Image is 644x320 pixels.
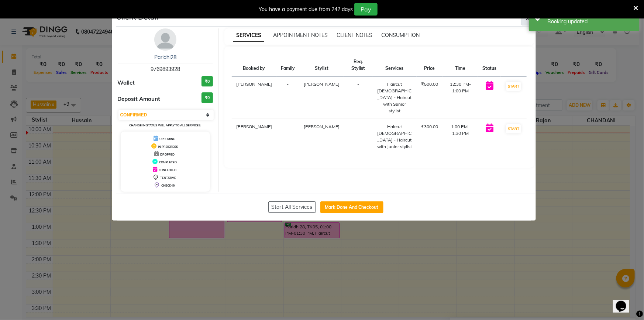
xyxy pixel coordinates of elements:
[478,54,501,76] th: Status
[259,6,353,13] div: You have a payment due from 242 days
[442,54,478,76] th: Time
[337,32,372,38] span: CLIENT NOTES
[304,124,340,129] span: [PERSON_NAME]
[202,76,213,87] h3: ₹0
[377,123,412,150] div: Haircut [DEMOGRAPHIC_DATA] - Haircut with Junior stylist
[118,95,161,103] span: Deposit Amount
[276,76,299,119] td: -
[232,54,276,76] th: Booked by
[417,54,442,76] th: Price
[304,81,340,87] span: [PERSON_NAME]
[506,82,521,91] button: START
[442,119,478,155] td: 1:00 PM-1:30 PM
[506,124,521,133] button: START
[118,79,135,87] span: Wallet
[381,32,420,38] span: CONSUMPTION
[344,76,372,119] td: -
[158,145,178,149] span: IN PROGRESS
[232,119,276,155] td: [PERSON_NAME]
[421,123,438,130] div: ₹300.00
[159,137,175,141] span: UPCOMING
[129,123,201,127] small: Change in status will apply to all services.
[232,76,276,119] td: [PERSON_NAME]
[354,3,378,16] button: Pay
[299,54,344,76] th: Stylist
[421,81,438,88] div: ₹500.00
[273,32,328,38] span: APPOINTMENT NOTES
[233,29,264,42] span: SERVICES
[344,119,372,155] td: -
[161,184,175,187] span: CHECK-IN
[344,54,372,76] th: Req. Stylist
[268,201,316,213] button: Start All Services
[276,54,299,76] th: Family
[160,153,175,156] span: DROPPED
[154,54,176,61] a: Paridhi28
[159,168,176,172] span: CONFIRMED
[202,92,213,103] h3: ₹0
[151,66,180,72] span: 9769893928
[160,176,176,180] span: TENTATIVE
[547,18,634,25] div: Booking updated
[154,28,176,51] img: avatar
[372,54,417,76] th: Services
[159,160,177,164] span: COMPLETED
[442,76,478,119] td: 12:30 PM-1:00 PM
[276,119,299,155] td: -
[613,290,637,313] iframe: chat widget
[377,81,412,114] div: Haircut [DEMOGRAPHIC_DATA] - Haircut with Senior stylist
[320,201,383,213] button: Mark Done And Checkout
